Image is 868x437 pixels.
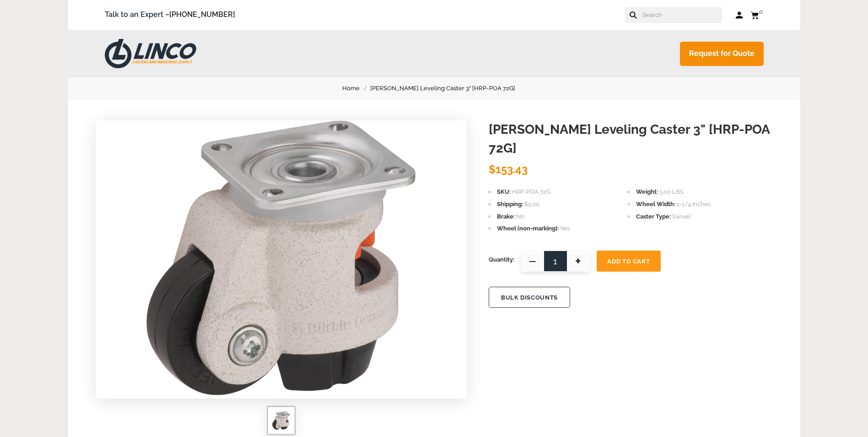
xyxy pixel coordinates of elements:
[736,11,744,20] a: Log in
[489,163,528,176] span: $153.43
[524,201,539,208] span: $5.00
[497,213,515,220] span: Brake
[497,188,511,195] span: SKU
[607,258,650,265] span: Add To Cart
[272,411,290,430] img: Blickle Leveling Caster 3" [HRP-POA 72G]
[105,39,196,68] img: LINCO CASTERS & INDUSTRIAL SUPPLY
[642,7,722,23] input: Search
[370,83,526,93] a: [PERSON_NAME] Leveling Caster 3" [HRP-POA 72G]
[672,213,691,220] span: Swivel
[489,120,773,158] h1: [PERSON_NAME] Leveling Caster 3" [HRP-POA 72G]
[169,10,235,19] a: [PHONE_NUMBER]
[497,225,559,232] span: Wheel (non-marking)
[659,188,684,195] span: 5.00 LBS
[489,251,514,269] span: Quantity
[680,42,764,66] a: Request for Quote
[597,251,661,272] button: Add To Cart
[636,201,675,208] span: Wheel Width
[489,287,570,308] button: BULK DISCOUNTS
[560,225,570,232] span: Yes
[342,83,370,93] a: Home
[146,120,415,395] img: Blickle Leveling Caster 3" [HRP-POA 72G]
[636,213,671,220] span: Caster Type
[521,251,544,272] span: —
[759,8,763,15] span: 0
[567,251,590,272] span: +
[677,201,711,208] span: 1-1/4 Inches
[497,201,523,208] span: Shipping
[512,188,550,195] span: HRP-POA 72G
[516,213,524,220] span: No
[105,9,235,21] span: Talk to an Expert –
[636,188,658,195] span: Weight
[750,9,764,21] a: 0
